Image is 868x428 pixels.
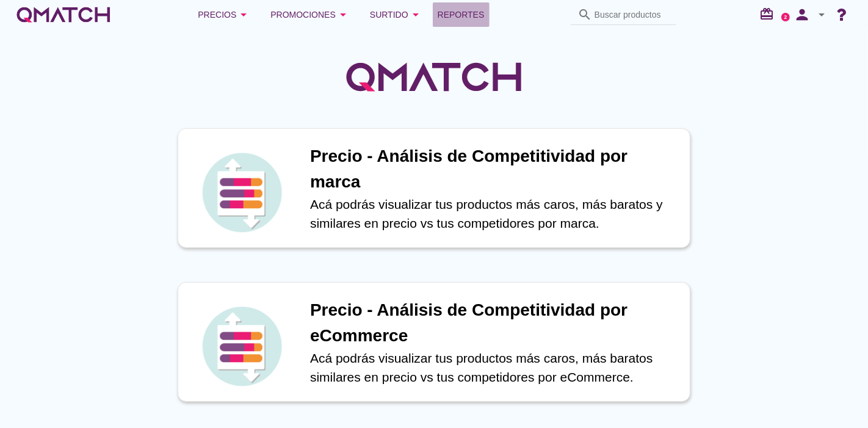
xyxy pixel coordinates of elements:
text: 2 [784,14,787,20]
button: Promociones [261,2,360,27]
div: Promociones [270,7,350,22]
button: Precios [188,2,261,27]
div: Precios [198,7,251,22]
span: Reportes [438,7,485,22]
a: 2 [781,13,790,21]
i: arrow_drop_down [408,7,423,22]
i: redeem [759,7,779,21]
i: arrow_drop_down [236,7,251,22]
a: Reportes [433,2,490,27]
input: Buscar productos [595,5,669,24]
a: iconPrecio - Análisis de Competitividad por eCommerceAcá podrás visualizar tus productos más caro... [161,282,707,402]
img: icon [199,303,284,389]
i: search [577,7,592,22]
i: person [790,6,814,23]
img: icon [199,150,284,235]
img: QMatchLogo [342,46,526,107]
h1: Precio - Análisis de Competitividad por marca [310,143,678,195]
button: Surtido [360,2,433,27]
p: Acá podrás visualizar tus productos más caros, más baratos similares en precio vs tus competidore... [310,349,678,387]
a: white-qmatch-logo [15,2,112,27]
i: arrow_drop_down [814,7,829,22]
a: iconPrecio - Análisis de Competitividad por marcaAcá podrás visualizar tus productos más caros, m... [161,128,707,248]
div: Surtido [370,7,423,22]
i: arrow_drop_down [336,7,350,22]
h1: Precio - Análisis de Competitividad por eCommerce [310,297,678,349]
p: Acá podrás visualizar tus productos más caros, más baratos y similares en precio vs tus competido... [310,195,678,233]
